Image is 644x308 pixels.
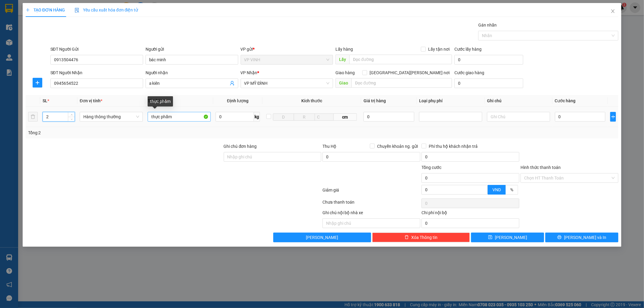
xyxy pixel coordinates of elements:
[148,96,173,106] div: thực phẩm
[421,165,441,170] span: Tổng cước
[454,55,523,65] input: Cước lấy hàng
[335,78,351,88] span: Giao
[367,69,452,76] span: [GEOGRAPHIC_DATA][PERSON_NAME] nơi
[322,199,421,209] div: Chưa thanh toán
[322,218,420,228] input: Nhập ghi chú
[70,117,73,121] span: down
[254,112,260,122] span: kg
[375,143,420,150] span: Chuyển khoản ng. gửi
[68,112,75,117] span: Increase Value
[557,235,562,240] span: printer
[545,233,618,242] button: printer[PERSON_NAME] và In
[510,187,513,192] span: %
[421,209,519,218] div: Chi phí nội bộ
[146,46,238,52] div: Người gửi
[26,8,65,12] span: TẠO ĐƠN HÀNG
[492,187,501,192] span: VND
[411,234,437,241] span: Xóa Thông tin
[334,113,357,121] span: cm
[148,112,211,122] input: VD: Bàn, Ghế
[83,112,139,121] span: Hàng thông thường
[426,46,452,52] span: Lấy tận nơi
[33,78,42,87] button: plus
[244,55,330,64] span: VP VINH
[70,113,73,117] span: up
[146,69,238,76] div: Người nhận
[224,152,322,162] input: Ghi chú đơn hàng
[454,78,523,88] input: Cước giao hàng
[454,47,482,52] label: Cước lấy hàng
[26,8,30,12] span: plus
[294,113,315,121] input: R
[241,70,258,75] span: VP Nhận
[405,235,409,240] span: delete
[224,144,257,149] label: Ghi chú đơn hàng
[244,79,330,88] span: VP MỸ ĐÌNH
[301,98,322,103] span: Kích thước
[478,23,497,27] label: Gán nhãn
[488,235,492,240] span: save
[306,234,338,241] span: [PERSON_NAME]
[50,46,143,52] div: SĐT Người Gửi
[417,95,485,107] th: Loại phụ phí
[43,98,47,103] span: SL
[28,112,38,122] button: delete
[335,47,353,52] span: Lấy hàng
[322,209,420,218] div: Ghi chú nội bộ nhà xe
[75,8,138,12] span: Yêu cầu xuất hóa đơn điện tử
[322,144,336,149] span: Thu Hộ
[75,8,79,13] img: icon
[273,233,371,242] button: [PERSON_NAME]
[454,70,484,75] label: Cước giao hàng
[322,187,421,197] div: Giảm giá
[241,46,333,52] div: VP gửi
[28,129,248,136] div: Tổng: 2
[349,55,452,64] input: Dọc đường
[273,113,294,121] input: D
[555,98,576,103] span: Cước hàng
[487,112,550,122] input: Ghi Chú
[495,234,527,241] span: [PERSON_NAME]
[68,117,75,121] span: Decrease Value
[364,112,414,122] input: 0
[610,112,616,122] button: plus
[485,95,553,107] th: Ghi chú
[315,113,334,121] input: C
[364,98,386,103] span: Giá trị hàng
[80,98,102,103] span: Đơn vị tính
[351,78,452,88] input: Dọc đường
[372,233,470,242] button: deleteXóa Thông tin
[230,81,235,86] span: user-add
[610,114,616,119] span: plus
[426,143,480,150] span: Phí thu hộ khách nhận trả
[33,80,42,85] span: plus
[50,69,143,76] div: SĐT Người Nhận
[335,70,355,75] span: Giao hàng
[610,9,615,14] span: close
[335,55,349,64] span: Lấy
[564,234,606,241] span: [PERSON_NAME] và In
[521,165,561,170] label: Hình thức thanh toán
[604,3,621,20] button: Close
[471,233,544,242] button: save[PERSON_NAME]
[227,98,248,103] span: Định lượng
